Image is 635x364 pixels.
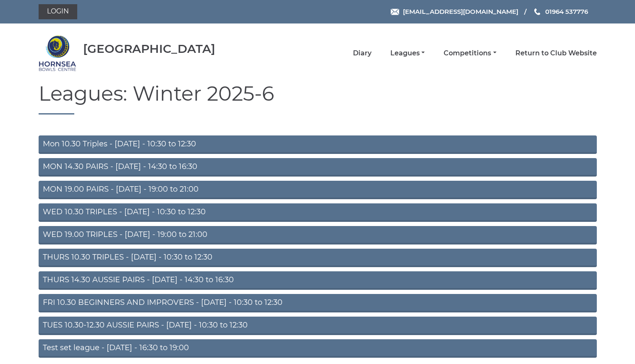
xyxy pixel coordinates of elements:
img: Email [391,9,399,15]
a: Leagues [390,49,425,58]
a: WED 10.30 TRIPLES - [DATE] - 10:30 to 12:30 [39,203,597,222]
a: MON 19.00 PAIRS - [DATE] - 19:00 to 21:00 [39,181,597,199]
a: THURS 14.30 AUSSIE PAIRS - [DATE] - 14:30 to 16:30 [39,271,597,290]
a: Email [EMAIL_ADDRESS][DOMAIN_NAME] [391,7,518,16]
a: Mon 10.30 Triples - [DATE] - 10:30 to 12:30 [39,135,597,154]
a: MON 14.30 PAIRS - [DATE] - 14:30 to 16:30 [39,158,597,177]
a: Phone us 01964 537776 [533,7,588,16]
div: [GEOGRAPHIC_DATA] [83,42,215,55]
a: THURS 10.30 TRIPLES - [DATE] - 10:30 to 12:30 [39,249,597,267]
a: FRI 10.30 BEGINNERS AND IMPROVERS - [DATE] - 10:30 to 12:30 [39,294,597,312]
a: Diary [353,49,371,58]
a: Competitions [444,49,496,58]
img: Phone us [534,8,540,15]
span: [EMAIL_ADDRESS][DOMAIN_NAME] [403,8,518,16]
a: Login [39,4,77,19]
a: Return to Club Website [515,49,597,58]
a: Test set league - [DATE] - 16:30 to 19:00 [39,339,597,358]
h1: Leagues: Winter 2025-6 [39,83,597,114]
span: 01964 537776 [545,8,588,16]
a: TUES 10.30-12.30 AUSSIE PAIRS - [DATE] - 10:30 to 12:30 [39,317,597,335]
img: Hornsea Bowls Centre [39,34,76,72]
a: WED 19.00 TRIPLES - [DATE] - 19:00 to 21:00 [39,226,597,244]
